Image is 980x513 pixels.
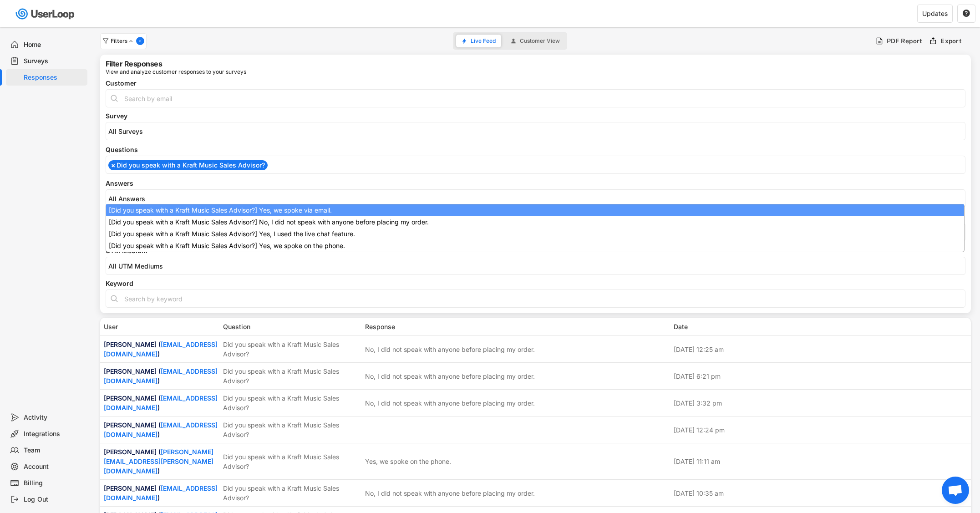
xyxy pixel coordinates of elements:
div: [PERSON_NAME] ( ) [104,393,218,412]
a: [EMAIL_ADDRESS][DOMAIN_NAME] [104,484,218,502]
input: All Answers [108,195,967,203]
div: [DATE] 12:25 am [674,345,968,354]
a: [PERSON_NAME][EMAIL_ADDRESS][PERSON_NAME][DOMAIN_NAME] [104,448,213,475]
li: [Did you speak with a Kraft Music Sales Advisor?] Yes, we spoke via email. [106,204,964,216]
a: [EMAIL_ADDRESS][DOMAIN_NAME] [104,394,218,411]
div: No, I did not speak with anyone before placing my order. [365,345,535,354]
div: Filter Responses [106,60,162,67]
div: Integrations [24,430,84,438]
div: Did you speak with a Kraft Music Sales Advisor? [223,452,360,471]
span: × [111,162,116,168]
div: No, I did not speak with anyone before placing my order. [365,398,535,408]
a: [EMAIL_ADDRESS][DOMAIN_NAME] [104,340,218,358]
span: Customer View [520,38,560,44]
div: Updates [922,10,948,17]
div: No, I did not speak with anyone before placing my order. [365,371,535,381]
div: Log Out [24,495,84,504]
input: Search by email [106,89,965,107]
li: [Did you speak with a Kraft Music Sales Advisor?] No, I did not speak with anyone before placing ... [106,216,964,228]
a: [EMAIL_ADDRESS][DOMAIN_NAME] [104,421,218,438]
div: [DATE] 11:11 am [674,457,968,466]
div: Open chat [942,477,969,504]
a: [EMAIL_ADDRESS][DOMAIN_NAME] [104,367,218,385]
div: Did you speak with a Kraft Music Sales Advisor? [223,366,360,386]
div: PDF Report [887,37,923,45]
div: [DATE] 3:32 pm [674,398,968,408]
div: Date [674,322,968,331]
div: Responses [24,73,84,82]
text:  [963,9,970,17]
button:  [962,10,970,18]
div: [PERSON_NAME] ( ) [104,447,218,476]
div: Surveys [24,57,84,66]
input: Search by keyword [106,290,965,308]
li: [Did you speak with a Kraft Music Sales Advisor?] Yes, we spoke on the phone. [106,240,964,252]
div: Activity [24,413,84,422]
button: Live Feed [456,35,501,47]
div: Did you speak with a Kraft Music Sales Advisor? [223,393,360,412]
span: Live Feed [471,38,496,44]
div: View and analyze customer responses to your surveys [106,69,246,75]
div: UTM Medium [106,248,965,254]
div: [PERSON_NAME] ( ) [104,366,218,386]
li: Did you speak with a Kraft Music Sales Advisor? [108,160,268,170]
div: [PERSON_NAME] ( ) [104,483,218,503]
div: [DATE] 10:35 am [674,488,968,498]
div: Team [24,446,84,455]
li: [Did you speak with a Kraft Music Sales Advisor?] Yes, I used the live chat feature. [106,228,964,240]
div: Survey [106,113,965,119]
div: Questions [106,147,965,153]
div: Export [940,37,962,45]
div: Account [24,462,84,471]
div: User [104,322,218,331]
button: Customer View [505,35,565,47]
div: Keyword [106,280,965,287]
div: Question [223,322,360,331]
div: Yes, we spoke on the phone. [365,457,451,466]
div: Answers [106,180,965,187]
div: Billing [24,479,84,488]
div: Response [365,322,668,331]
div: Did you speak with a Kraft Music Sales Advisor? [223,340,360,359]
div: Did you speak with a Kraft Music Sales Advisor? [223,483,360,503]
div: [DATE] 12:24 pm [674,425,968,435]
img: userloop-logo-01.svg [14,5,78,23]
div: [PERSON_NAME] ( ) [104,340,218,359]
input: All UTM Mediums [108,262,967,270]
div: [PERSON_NAME] ( ) [104,420,218,439]
div: Customer [106,80,965,86]
input: All Surveys [108,127,967,135]
div: No, I did not speak with anyone before placing my order. [365,488,535,498]
div: [DATE] 6:21 pm [674,371,968,381]
div: Home [24,41,84,49]
div: Filters [111,38,134,44]
div: Did you speak with a Kraft Music Sales Advisor? [223,420,360,439]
